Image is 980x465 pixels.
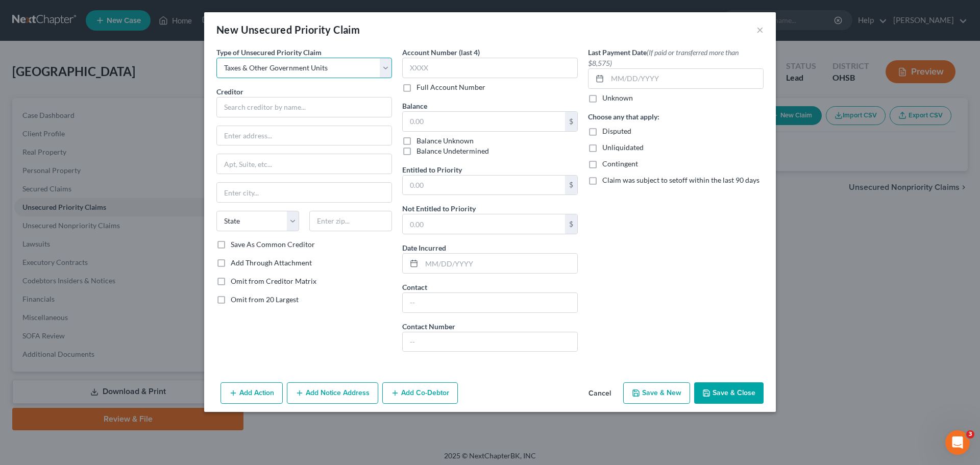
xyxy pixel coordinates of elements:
[602,127,631,135] span: Disputed
[402,101,427,111] label: Balance
[422,254,577,273] input: MM/DD/YYYY
[402,282,427,292] label: Contact
[580,383,619,404] button: Cancel
[416,136,474,146] label: Balance Unknown
[402,242,446,253] label: Date Incurred
[565,112,577,131] div: $
[231,258,312,268] label: Add Through Attachment
[403,176,565,195] input: 0.00
[216,48,322,57] span: Type of Unsecured Priority Claim
[309,211,392,231] input: Enter zip...
[217,154,391,174] input: Apt, Suite, etc...
[966,430,974,438] span: 3
[565,176,577,195] div: $
[588,111,659,122] label: Choose any that apply:
[403,332,577,352] input: --
[402,203,476,214] label: Not Entitled to Priority
[403,112,565,131] input: 0.00
[602,176,759,184] span: Claim was subject to setoff within the last 90 days
[402,321,455,332] label: Contact Number
[756,23,764,36] button: ×
[217,183,391,202] input: Enter city...
[402,164,462,175] label: Entitled to Priority
[623,382,690,404] button: Save & New
[220,382,283,404] button: Add Action
[416,146,489,156] label: Balance Undetermined
[602,159,638,168] span: Contingent
[216,22,360,37] div: New Unsecured Priority Claim
[402,58,578,78] input: XXXX
[216,87,243,96] span: Creditor
[402,47,480,58] label: Account Number (last 4)
[231,295,299,304] span: Omit from 20 Largest
[403,293,577,312] input: --
[588,47,764,68] label: Last Payment Date
[217,126,391,145] input: Enter address...
[403,214,565,234] input: 0.00
[382,382,458,404] button: Add Co-Debtor
[602,143,644,152] span: Unliquidated
[607,69,763,88] input: MM/DD/YYYY
[602,93,633,103] label: Unknown
[231,239,315,250] label: Save As Common Creditor
[416,82,485,92] label: Full Account Number
[588,48,739,67] span: (If paid or transferred more than $8,575)
[287,382,378,404] button: Add Notice Address
[565,214,577,234] div: $
[945,430,970,455] iframe: Intercom live chat
[216,97,392,117] input: Search creditor by name...
[231,277,316,285] span: Omit from Creditor Matrix
[694,382,764,404] button: Save & Close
